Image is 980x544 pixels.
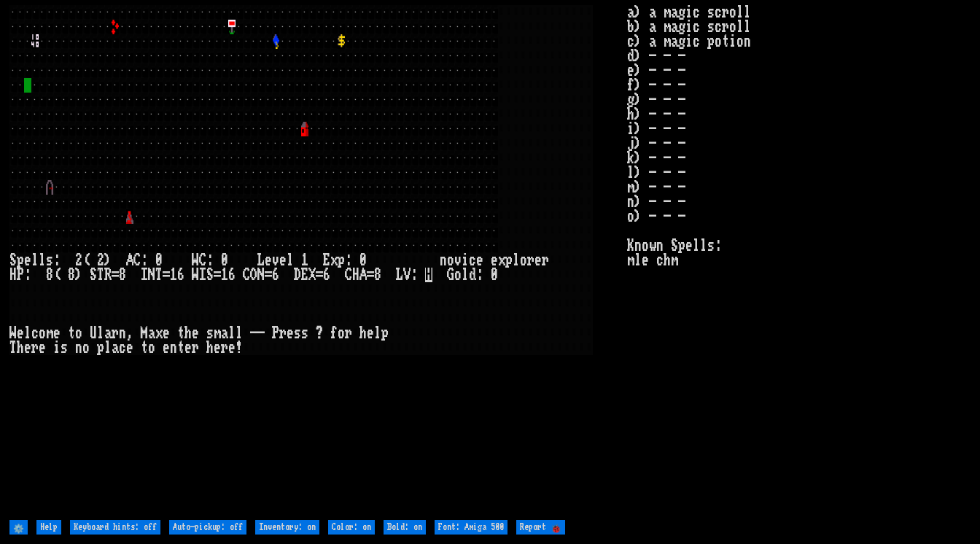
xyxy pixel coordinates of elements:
[228,341,236,355] div: e
[39,253,46,268] div: l
[17,268,24,282] div: P
[170,268,177,282] div: 1
[367,268,374,282] div: =
[9,326,17,341] div: W
[250,268,257,282] div: O
[469,268,476,282] div: d
[338,253,345,268] div: p
[250,326,257,341] div: -
[236,341,243,355] div: !
[462,268,469,282] div: l
[206,268,214,282] div: S
[330,326,338,341] div: f
[141,253,148,268] div: :
[36,520,61,535] input: Help
[542,253,549,268] div: r
[24,326,31,341] div: l
[112,268,119,282] div: =
[513,253,520,268] div: l
[425,268,432,282] mark: H
[265,268,272,282] div: =
[221,341,228,355] div: r
[206,326,214,341] div: s
[70,520,160,535] input: Keyboard hints: off
[627,5,970,516] stats: a) a magic scroll b) a magic scroll c) a magic potion d) - - - e) - - - f) - - - g) - - - h) - - ...
[214,326,221,341] div: m
[345,253,352,268] div: :
[206,253,214,268] div: :
[148,326,155,341] div: a
[31,253,39,268] div: l
[454,253,462,268] div: v
[462,253,469,268] div: i
[148,341,155,355] div: o
[236,326,243,341] div: l
[228,326,236,341] div: l
[294,268,301,282] div: D
[228,268,236,282] div: 6
[257,253,265,268] div: L
[184,341,192,355] div: e
[24,268,31,282] div: :
[221,253,228,268] div: 0
[68,268,75,282] div: 8
[199,253,206,268] div: C
[53,341,61,355] div: i
[126,341,133,355] div: e
[255,520,319,535] input: Inventory: on
[126,326,133,341] div: ,
[476,268,483,282] div: :
[119,341,126,355] div: c
[163,268,170,282] div: =
[119,268,126,282] div: 8
[177,341,184,355] div: t
[221,326,228,341] div: a
[39,341,46,355] div: e
[17,341,24,355] div: h
[39,326,46,341] div: o
[323,253,330,268] div: E
[308,268,316,282] div: X
[17,326,24,341] div: e
[97,341,104,355] div: p
[119,326,126,341] div: n
[61,341,68,355] div: s
[359,268,367,282] div: A
[97,268,104,282] div: T
[163,341,170,355] div: e
[17,253,24,268] div: p
[338,326,345,341] div: o
[279,326,287,341] div: r
[75,341,82,355] div: n
[97,253,104,268] div: 2
[272,268,279,282] div: 6
[257,268,265,282] div: N
[374,268,381,282] div: 8
[498,253,505,268] div: x
[169,520,246,535] input: Auto-pickup: off
[177,326,184,341] div: t
[403,268,411,282] div: V
[374,326,381,341] div: l
[527,253,534,268] div: r
[75,268,82,282] div: )
[411,268,418,282] div: :
[112,341,119,355] div: a
[199,268,206,282] div: I
[206,341,214,355] div: h
[9,341,17,355] div: T
[24,341,31,355] div: e
[46,268,53,282] div: 8
[53,253,61,268] div: :
[257,326,265,341] div: -
[192,326,199,341] div: e
[75,253,82,268] div: 2
[435,520,507,535] input: Font: Amiga 500
[82,341,90,355] div: o
[192,268,199,282] div: W
[396,268,403,282] div: L
[184,326,192,341] div: h
[287,253,294,268] div: l
[381,326,389,341] div: p
[46,326,53,341] div: m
